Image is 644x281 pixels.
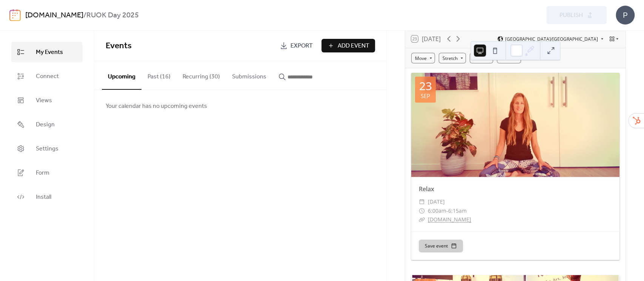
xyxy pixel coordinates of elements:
div: 23 [419,80,432,92]
button: Upcoming [102,61,141,90]
div: ​ [419,206,425,215]
button: Submissions [226,61,272,89]
span: 6:15am [448,206,467,215]
span: Form [36,169,49,178]
b: RUOK Day 2025 [86,8,139,23]
a: Install [11,187,83,207]
b: / [83,8,86,23]
span: 6:00am [428,206,446,215]
span: Design [36,120,55,129]
a: [DOMAIN_NAME] [428,216,471,223]
a: Relax [419,185,434,193]
a: [DOMAIN_NAME] [25,8,83,23]
button: Past (16) [141,61,177,89]
span: [GEOGRAPHIC_DATA]/[GEOGRAPHIC_DATA] [505,37,598,41]
span: Your calendar has no upcoming events [106,102,207,111]
div: ​ [419,197,425,206]
a: Views [11,90,83,111]
button: Add Event [321,39,375,52]
span: [DATE] [428,197,445,206]
a: Connect [11,66,83,86]
span: Events [106,38,132,54]
a: Design [11,114,83,135]
button: Save event [419,240,463,252]
span: Install [36,193,51,202]
img: logo [9,9,21,21]
div: P [616,6,635,25]
span: Export [290,41,313,51]
button: Recurring (30) [177,61,226,89]
a: Settings [11,138,83,159]
span: - [446,206,448,215]
a: Export [274,39,318,52]
div: ​ [419,215,425,224]
span: Views [36,96,52,105]
span: Connect [36,72,59,81]
a: My Events [11,42,83,62]
div: Sep [421,93,430,99]
span: Settings [36,144,58,154]
span: Add Event [338,41,369,51]
span: My Events [36,48,63,57]
a: Form [11,163,83,183]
